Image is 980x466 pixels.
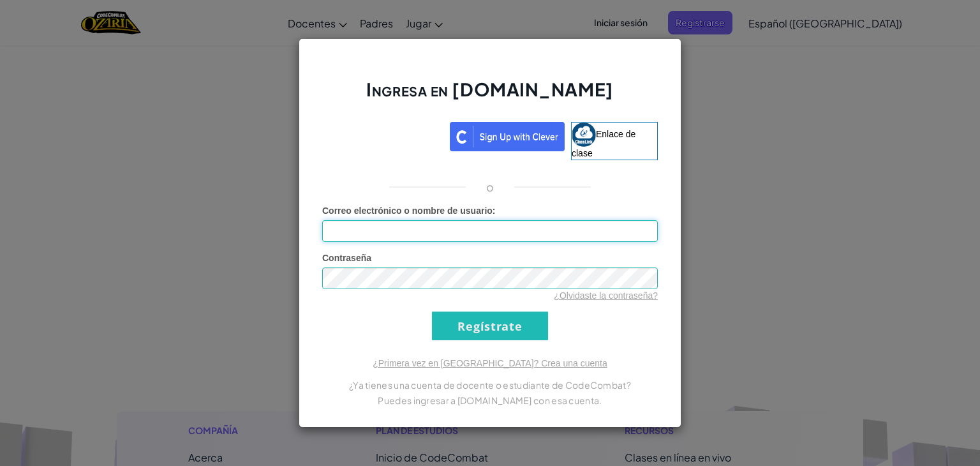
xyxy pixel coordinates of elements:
[432,312,548,340] input: Regístrate
[486,179,494,194] font: o
[322,206,493,216] font: Correo electrónico o nombre de usuario
[366,78,613,100] font: Ingresa en [DOMAIN_NAME]
[493,206,496,216] font: :
[572,123,596,147] img: classlink-logo-small.png
[554,290,658,301] a: ¿Olvidaste la contraseña?
[349,379,631,391] font: ¿Ya tienes una cuenta de docente o estudiante de CodeCombat?
[373,358,607,368] a: ¿Primera vez en [GEOGRAPHIC_DATA]? Crea una cuenta
[450,122,565,151] img: clever_sso_button@2x.png
[572,129,635,158] font: Enlace de clase
[316,121,450,149] iframe: Botón de acceso con Google
[378,395,602,406] font: Puedes ingresar a [DOMAIN_NAME] con esa cuenta.
[322,253,371,263] font: Contraseña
